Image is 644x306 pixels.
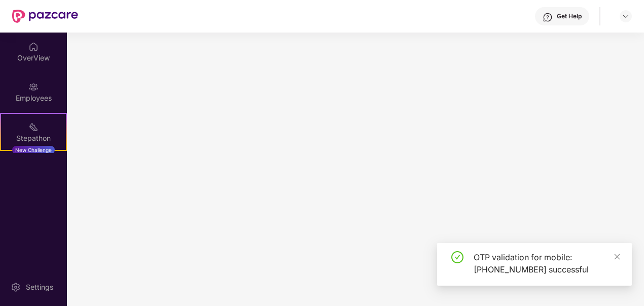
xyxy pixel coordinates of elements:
[23,282,56,292] div: Settings
[28,122,39,132] img: svg+xml;base64,PHN2ZyB4bWxucz0iaHR0cDovL3d3dy53My5vcmcvMjAwMC9zdmciIHdpZHRoPSIyMSIgaGVpZ2h0PSIyMC...
[451,251,463,263] span: check-circle
[614,253,621,260] span: close
[557,12,582,20] div: Get Help
[622,12,630,20] img: svg+xml;base64,PHN2ZyBpZD0iRHJvcGRvd24tMzJ4MzIiIHhtbG5zPSJodHRwOi8vd3d3LnczLm9yZy8yMDAwL3N2ZyIgd2...
[28,42,39,52] img: svg+xml;base64,PHN2ZyBpZD0iSG9tZSIgeG1sbnM9Imh0dHA6Ly93d3cudzMub3JnLzIwMDAvc3ZnIiB3aWR0aD0iMjAiIG...
[474,251,620,276] div: OTP validation for mobile: [PHONE_NUMBER] successful
[12,10,78,23] img: New Pazcare Logo
[11,282,21,292] img: svg+xml;base64,PHN2ZyBpZD0iU2V0dGluZy0yMHgyMCIgeG1sbnM9Imh0dHA6Ly93d3cudzMub3JnLzIwMDAvc3ZnIiB3aW...
[28,82,39,92] img: svg+xml;base64,PHN2ZyBpZD0iRW1wbG95ZWVzIiB4bWxucz0iaHR0cDovL3d3dy53My5vcmcvMjAwMC9zdmciIHdpZHRoPS...
[1,133,66,143] div: Stepathon
[543,12,553,22] img: svg+xml;base64,PHN2ZyBpZD0iSGVscC0zMngzMiIgeG1sbnM9Imh0dHA6Ly93d3cudzMub3JnLzIwMDAvc3ZnIiB3aWR0aD...
[12,146,55,154] div: New Challenge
